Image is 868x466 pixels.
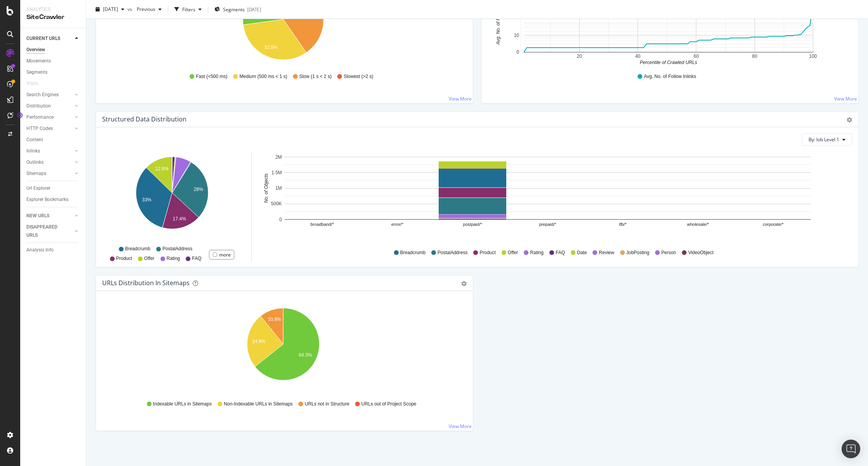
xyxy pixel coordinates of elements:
div: gear [461,281,467,286]
span: Review [599,249,614,256]
div: Filters [182,6,195,12]
text: 0 [279,217,282,222]
text: tfb/* [619,222,627,227]
svg: A chart. [261,152,846,242]
span: Fast (<500 ms) [196,73,227,80]
text: 1M [275,185,282,191]
span: Offer [508,249,518,256]
text: error/* [391,222,403,227]
text: wholesale/* [687,222,709,227]
div: SiteCrawler [26,13,80,22]
a: Explorer Bookmarks [26,196,80,204]
a: Search Engines [26,91,73,99]
span: Rating [167,255,180,262]
div: HTTP Codes [26,125,53,133]
a: Segments [26,68,80,76]
span: Date [577,249,587,256]
text: 28% [194,187,203,192]
div: Performance [26,113,54,121]
div: Distribution [26,102,51,110]
button: Previous [134,3,165,16]
text: 1.5M [272,170,282,175]
text: 100 [809,54,817,59]
span: Slowest (>2 s) [343,73,373,80]
div: Explorer Bookmarks [26,196,68,204]
a: Content [26,136,80,144]
button: [DATE] [92,3,127,16]
span: Person [661,249,676,256]
span: Rating [530,249,544,256]
text: 60 [694,54,699,59]
a: Distribution [26,102,73,110]
span: Non-Indexable URLs in Sitemaps [224,401,293,407]
text: Percentile of Crawled URLs [640,60,697,65]
span: URLs out of Project Scope [361,401,416,407]
div: DISAPPEARED URLS [26,223,66,239]
div: Tooltip anchor [16,112,23,119]
div: Inlinks [26,147,40,155]
text: broadband/* [310,222,334,227]
span: By: lob Level 1 [809,136,839,143]
a: HTTP Codes [26,125,73,133]
a: Overview [26,46,80,54]
text: 24.9% [252,339,265,344]
text: corporate/* [763,222,784,227]
span: Avg. No. of Follow Inlinks [644,73,696,80]
text: 32.5% [264,45,277,50]
text: prepaid/* [539,222,556,227]
text: No. of Objects [263,173,269,203]
span: Breadcrumb [125,246,150,252]
div: Segments [26,68,47,76]
a: Outlinks [26,158,73,166]
div: Overview [26,46,45,54]
span: Segments [223,6,245,12]
div: [DATE] [247,6,261,12]
text: 80 [752,54,758,59]
text: postpaid/* [463,222,483,227]
div: Url Explorer [26,184,51,192]
span: Offer [144,255,154,262]
span: URLs not in Structure [305,401,349,407]
a: Sitemaps [26,170,73,178]
span: Medium (500 ms < 1 s) [239,73,287,80]
span: Product [479,249,495,256]
button: Filters [171,3,205,16]
span: JobPosting [626,249,649,256]
div: gear [847,117,852,123]
span: 2025 Aug. 15th [103,6,118,12]
a: View More [449,95,472,102]
div: A chart. [104,152,240,242]
div: Structured Data Distribution [102,115,186,123]
span: Indexable URLs in Sitemaps [153,401,212,407]
text: 10 [514,33,519,38]
span: PostalAddress [437,249,467,256]
a: Movements [26,57,80,65]
div: CURRENT URLS [26,35,60,43]
div: Movements [26,57,51,65]
div: more [219,251,231,258]
div: NEW URLS [26,212,49,220]
text: 0 [516,49,519,55]
a: View More [834,95,857,102]
span: Product [116,255,132,262]
a: Inlinks [26,147,73,155]
span: Breadcrumb [400,249,425,256]
text: 17.4% [173,216,186,222]
text: 2M [275,154,282,160]
div: Open Intercom Messenger [842,440,860,458]
svg: A chart. [102,303,464,393]
span: PostalAddress [162,246,192,252]
a: DISAPPEARED URLS [26,223,73,239]
a: Url Explorer [26,184,80,192]
text: 10.8% [268,317,281,322]
text: 33% [142,197,152,203]
a: CURRENT URLS [26,35,73,43]
div: Content [26,136,43,144]
div: Analytics [26,6,80,13]
div: Visits [26,80,38,88]
text: 64.3% [299,352,312,358]
div: Sitemaps [26,170,46,178]
span: FAQ [192,255,201,262]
